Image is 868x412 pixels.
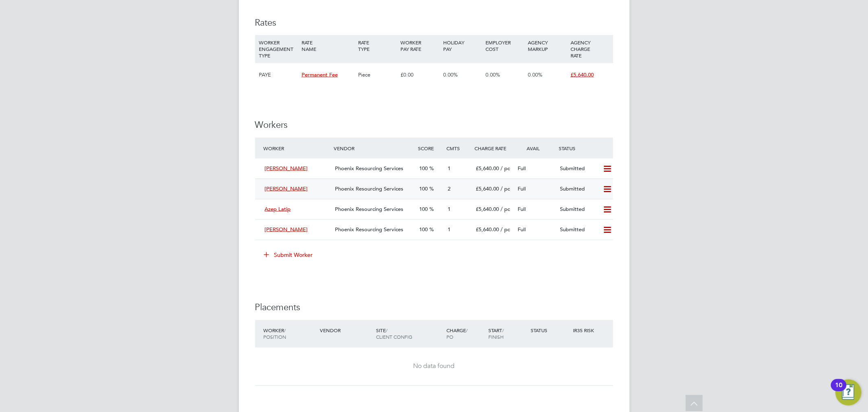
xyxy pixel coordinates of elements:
[335,226,403,233] span: Phoenix Resourcing Services
[448,226,450,233] span: 1
[518,226,526,233] span: Full
[557,162,599,175] div: Submitted
[255,302,613,314] h3: Placements
[835,379,861,405] button: Open Resource Center, 10 new notifications
[398,35,441,56] div: WORKER PAY RATE
[485,71,500,78] span: 0.00%
[257,63,300,87] div: PAYE
[483,35,526,56] div: EMPLOYER COST
[356,35,398,56] div: RATE TYPE
[265,226,308,233] span: [PERSON_NAME]
[529,323,571,338] div: Status
[335,165,403,172] span: Phoenix Resourcing Services
[486,323,529,344] div: Start
[263,362,605,371] div: No data found
[476,226,499,233] span: £5,640.00
[420,165,428,172] span: 100
[476,185,499,192] span: £5,640.00
[501,206,510,213] span: / pc
[835,385,842,396] div: 10
[335,206,403,213] span: Phoenix Resourcing Services
[264,327,286,340] span: / Position
[416,141,444,156] div: Score
[420,206,428,213] span: 100
[472,141,515,156] div: Charge Rate
[441,35,483,56] div: HOLIDAY PAY
[528,71,543,78] span: 0.00%
[557,182,599,196] div: Submitted
[448,165,450,172] span: 1
[476,165,499,172] span: £5,640.00
[526,35,568,56] div: AGENCY MARKUP
[265,206,291,213] span: Azep Latip
[501,165,510,172] span: / pc
[476,206,499,213] span: £5,640.00
[265,185,308,192] span: [PERSON_NAME]
[518,165,526,172] span: Full
[501,226,510,233] span: / pc
[302,71,338,78] span: Permanent Fee
[568,35,611,63] div: AGENCY CHARGE RATE
[255,17,613,29] h3: Rates
[501,185,510,192] span: / pc
[488,327,504,340] span: / Finish
[356,63,398,87] div: Piece
[332,141,416,156] div: Vendor
[420,226,428,233] span: 100
[518,206,526,213] span: Full
[300,35,356,56] div: RATE NAME
[448,185,450,192] span: 2
[446,327,468,340] span: / PO
[571,71,594,78] span: £5,640.00
[518,185,526,192] span: Full
[557,141,613,156] div: Status
[571,323,599,338] div: IR35 Risk
[374,323,444,344] div: Site
[444,141,472,156] div: Cmts
[398,63,441,87] div: £0.00
[557,203,599,216] div: Submitted
[448,206,450,213] span: 1
[318,323,374,338] div: Vendor
[420,185,428,192] span: 100
[444,323,487,344] div: Charge
[335,185,403,192] span: Phoenix Resourcing Services
[258,248,319,261] button: Submit Worker
[443,71,458,78] span: 0.00%
[265,165,308,172] span: [PERSON_NAME]
[262,323,318,344] div: Worker
[255,119,613,131] h3: Workers
[257,35,300,63] div: WORKER ENGAGEMENT TYPE
[515,141,557,156] div: Avail
[557,223,599,237] div: Submitted
[376,327,412,340] span: / Client Config
[262,141,332,156] div: Worker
